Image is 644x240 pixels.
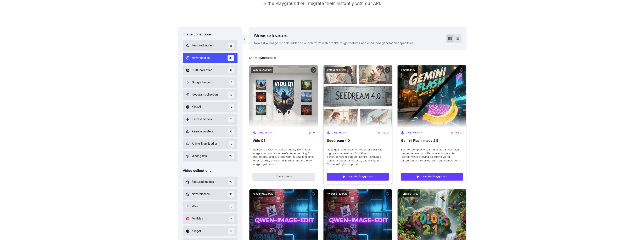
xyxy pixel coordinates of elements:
span: Next-gen multimodal AI model for ultra-fast high-res generation (2K–4K) with batch/coherent outpu... [327,148,389,166]
span: 30 [228,55,234,61]
span: 33 [228,191,234,197]
code: runware:108@21 [325,191,349,197]
button: Featured models 35 [183,40,238,51]
button: New releases 30 [183,53,238,63]
div: Image collections [183,32,238,37]
code: google:4@1 [399,67,417,73]
button: FLUX collection 17 [183,65,238,75]
span: 9 [229,141,234,147]
div: Showing models [249,55,276,60]
code: klingai:4@10 [399,191,420,197]
img: Vidu Q1 [249,65,318,128]
span: Ideogram collection [192,92,218,97]
span: Wan [192,204,198,209]
a: Launch in Playground [327,173,389,180]
a: Launch in Playground [401,173,463,180]
button: KlingAI 4 [183,102,238,112]
span: 20 [228,153,234,159]
code: vidu:q1@image [251,67,273,73]
span: Seedream 4.0 [327,139,389,143]
span: Checkpoint [332,131,348,135]
code: bytedance:5@0 [325,67,347,73]
button: Anime & stylized art 9 [183,138,238,149]
img: Seedream 4.0 [320,62,396,131]
div: New releases [254,32,414,40]
button: Realism masters 17 [183,126,238,137]
span: KlingAI [192,229,201,233]
span: 20 [228,179,234,185]
button: Wan 2 [183,201,238,212]
button: Fastest models 11 [183,114,238,125]
span: 10 [228,228,234,234]
span: 166.2K [455,131,463,135]
span: 17 [228,67,234,73]
button: Featured models 20 [183,177,238,187]
span: Checkpoint [406,131,422,135]
span: New releases [192,192,210,196]
button: Coming soon [253,173,315,180]
span: Vidu Q1 [253,139,315,143]
span: Maintains exact reference fidelity from input images; supports multi‑reference merging for charac... [253,148,315,166]
span: Gemini Flash Image 2.5 [401,139,463,143]
span: Checkpoint [258,131,274,135]
span: 2 [229,204,234,209]
strong: 30 [261,56,265,59]
button: KlingAI 10 [183,226,238,236]
span: 4 [229,104,234,110]
button: New releases 33 [183,189,238,199]
button: MiniMax 4 [183,213,238,224]
span: Google Imagen [192,80,212,85]
span: Anime & stylized art [192,142,218,146]
span: Built for complex visual tasks, it handles multi-image generation with coherent character identit... [401,148,463,163]
button: Google Imagen 6 [183,77,238,88]
span: 13 [228,92,234,97]
span: 35 [228,43,234,48]
span: 11 [228,116,234,122]
span: Featured models [192,43,214,48]
div: Video collections [183,168,238,173]
span: Fastest models [192,117,212,122]
span: 32.7K [382,131,389,135]
span: Older gems [192,154,207,158]
span: Featured models [192,180,214,184]
span: KlingAI [192,105,201,109]
img: Gemini Flash Image 2.5 [397,65,466,128]
span: MiniMax [192,216,203,221]
span: 17 [228,129,234,134]
span: New releases [192,56,210,60]
span: 4 [229,216,234,222]
button: ‹ [242,34,247,44]
span: Realism masters [192,129,213,134]
span: 0 [313,131,315,135]
p: Newest AI image models added to our platform with breakthrough features and enhanced generation c... [254,41,414,45]
span: 6 [229,80,234,85]
button: Older gems 20 [183,151,238,161]
code: runware:108@20 [251,191,275,197]
button: Ideogram collection 13 [183,89,238,100]
span: FLUX collection [192,68,212,73]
